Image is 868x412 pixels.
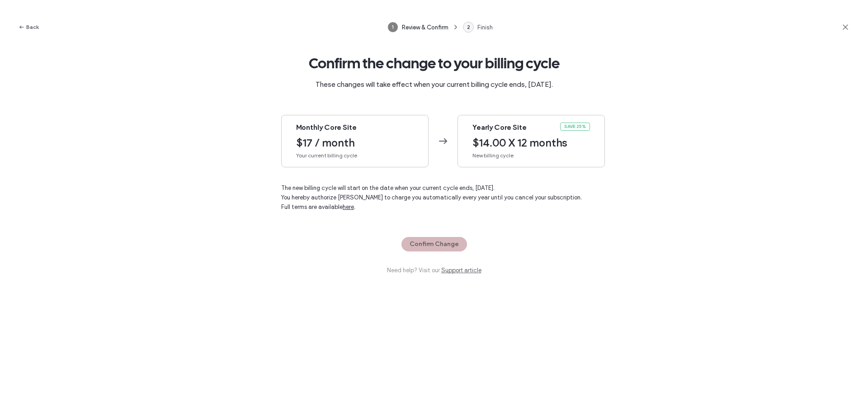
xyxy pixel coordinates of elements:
span: Monthly Core Site [296,123,414,133]
span: Need help? Visit our [387,266,481,275]
span: These changes will take effect when your current billing cycle ends, [DATE]. [316,80,553,90]
a: Support article [441,266,481,275]
a: here [343,204,354,210]
span: $14.00 X 12 months [472,136,590,150]
button: Back [18,22,39,33]
button: Confirm Change [401,237,467,251]
span: $17 / month [296,136,414,150]
span: Yearly Core Site [472,123,557,133]
div: Save 25% [560,123,590,131]
span: The new billing cycle will start on the date when your current cycle ends, [DATE]. You hereby aut... [281,185,582,210]
span: Help [20,6,39,14]
span: Confirm the change to your billing cycle [309,54,560,72]
span: New billing cycle [472,152,590,160]
span: Your current billing cycle [296,152,414,160]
